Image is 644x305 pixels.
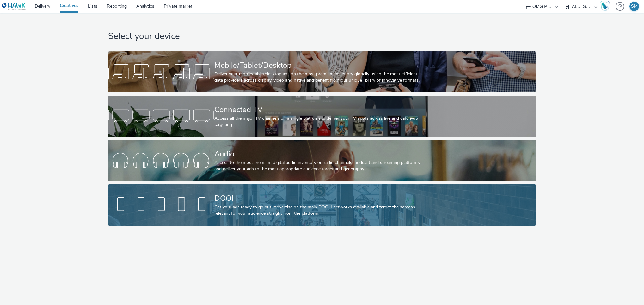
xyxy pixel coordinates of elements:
[108,51,536,92] a: Mobile/Tablet/DesktopDeliver your mobile/tablet/desktop ads on the most premium inventory globall...
[600,1,612,11] a: Hawk Academy
[214,204,427,217] div: Get your ads ready to go out! Advertise on the main DOOH networks available and target the screen...
[631,2,638,11] div: SM
[2,3,26,10] img: undefined Logo
[214,149,427,160] div: Audio
[214,104,427,115] div: Connected TV
[214,193,427,204] div: DOOH
[108,96,536,137] a: Connected TVAccess all the major TV channels on a single platform to deliver your TV spots across...
[214,115,427,128] div: Access all the major TV channels on a single platform to deliver your TV spots across live and ca...
[600,1,610,11] img: Hawk Academy
[108,30,536,42] h1: Select your device
[214,160,427,173] div: Access to the most premium digital audio inventory on radio channels, podcast and streaming platf...
[108,140,536,181] a: AudioAccess to the most premium digital audio inventory on radio channels, podcast and streaming ...
[108,184,536,226] a: DOOHGet your ads ready to go out! Advertise on the main DOOH networks available and target the sc...
[214,71,427,84] div: Deliver your mobile/tablet/desktop ads on the most premium inventory globally using the most effi...
[214,60,427,71] div: Mobile/Tablet/Desktop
